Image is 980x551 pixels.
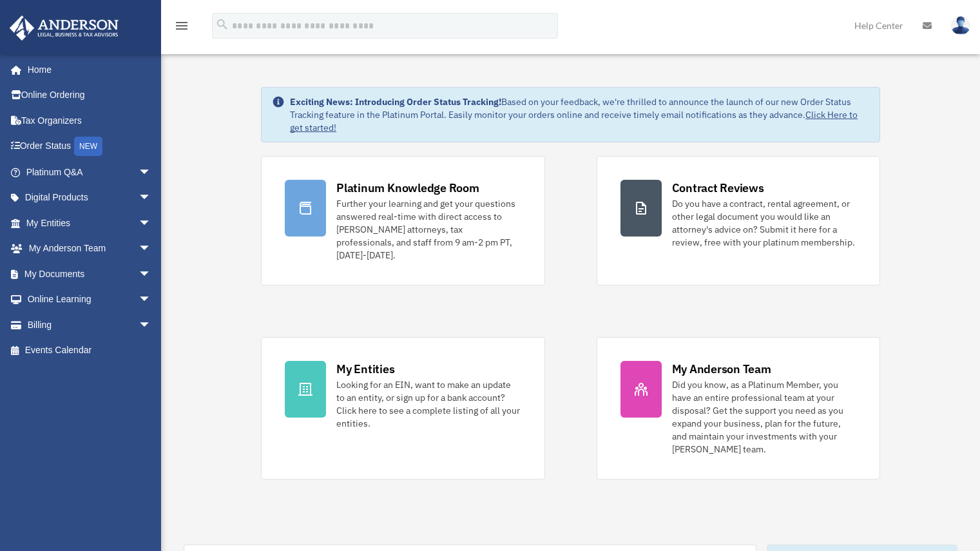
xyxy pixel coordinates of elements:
a: Platinum Q&Aarrow_drop_down [9,159,171,185]
a: Digital Productsarrow_drop_down [9,185,171,211]
div: NEW [74,137,102,156]
div: Do you have a contract, rental agreement, or other legal document you would like an attorney's ad... [672,197,856,249]
i: menu [174,18,189,34]
a: Online Learningarrow_drop_down [9,287,171,313]
a: Home [9,57,164,82]
a: My Entitiesarrow_drop_down [9,210,171,236]
a: Order StatusNEW [9,133,171,160]
a: Tax Organizers [9,108,171,133]
span: arrow_drop_down [139,159,164,186]
a: Click Here to get started! [290,109,858,133]
div: Further your learning and get your questions answered real-time with direct access to [PERSON_NAM... [336,197,521,262]
div: Based on your feedback, we're thrilled to announce the launch of our new Order Status Tracking fe... [290,95,869,134]
div: Contract Reviews [672,180,764,196]
div: My Anderson Team [672,361,771,377]
a: My Anderson Team Did you know, as a Platinum Member, you have an entire professional team at your... [597,337,880,479]
a: Billingarrow_drop_down [9,312,171,338]
span: arrow_drop_down [139,312,164,338]
a: Online Ordering [9,82,171,108]
a: Events Calendar [9,338,171,363]
span: arrow_drop_down [139,287,164,313]
i: search [215,17,229,32]
span: arrow_drop_down [139,236,164,262]
div: Did you know, as a Platinum Member, you have an entire professional team at your disposal? Get th... [672,378,856,456]
div: Platinum Knowledge Room [336,180,479,196]
a: My Anderson Teamarrow_drop_down [9,236,171,262]
strong: Exciting News: Introducing Order Status Tracking! [290,96,501,108]
span: arrow_drop_down [139,185,164,211]
img: Anderson Advisors Platinum Portal [6,15,122,41]
a: menu [174,23,189,34]
span: arrow_drop_down [139,210,164,237]
a: Platinum Knowledge Room Further your learning and get your questions answered real-time with dire... [261,156,544,285]
div: Looking for an EIN, want to make an update to an entity, or sign up for a bank account? Click her... [336,378,521,430]
a: My Entities Looking for an EIN, want to make an update to an entity, or sign up for a bank accoun... [261,337,544,479]
img: User Pic [951,16,970,35]
a: My Documentsarrow_drop_down [9,261,171,287]
a: Contract Reviews Do you have a contract, rental agreement, or other legal document you would like... [597,156,880,285]
span: arrow_drop_down [139,261,164,287]
div: My Entities [336,361,394,377]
